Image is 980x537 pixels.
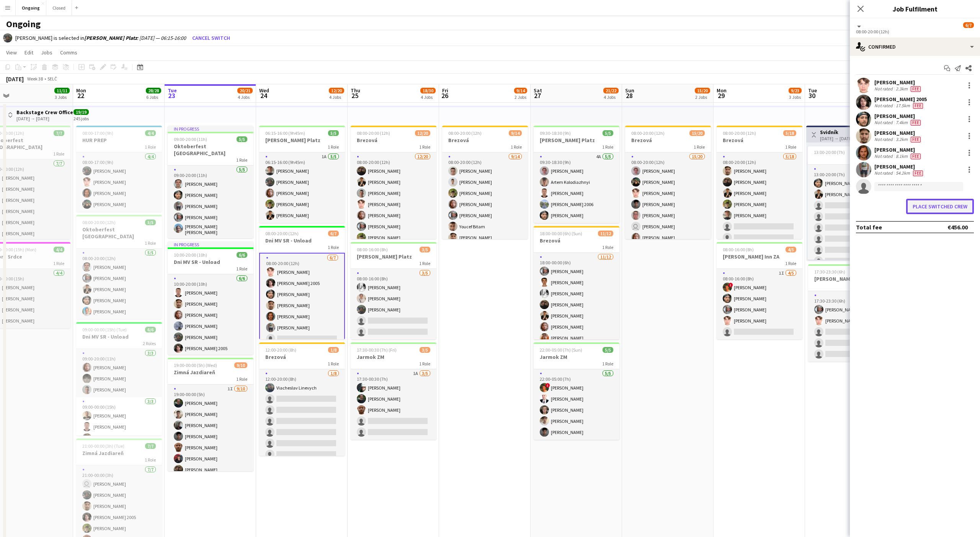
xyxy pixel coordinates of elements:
[419,144,430,150] span: 1 Role
[913,103,923,109] span: Fee
[168,165,253,238] app-card-role: 5/509:00-20:00 (11h)[PERSON_NAME][PERSON_NAME][PERSON_NAME][PERSON_NAME][PERSON_NAME] [PERSON_NAME]
[874,96,927,103] div: [PERSON_NAME] 2005
[909,153,922,159] div: Crew has different fees then in role
[76,215,162,319] div: 08:00-20:00 (12h)5/5Oktoberfest [GEOGRAPHIC_DATA]1 Role5/508:00-20:00 (12h)[PERSON_NAME][PERSON_N...
[874,113,922,120] div: [PERSON_NAME]
[850,38,980,56] div: Confirmed
[351,354,436,360] h3: Jarmok ZM
[625,87,634,94] span: Sun
[351,342,436,440] div: 17:30-00:30 (7h) (Fri)3/5Jarmok ZM1 Role1A3/517:30-00:30 (7h)[PERSON_NAME][PERSON_NAME][PERSON_NAME]
[625,126,711,239] div: 08:00-20:00 (12h)15/20Brezová1 Role15/2008:00-20:00 (12h)[PERSON_NAME][PERSON_NAME][PERSON_NAME][...
[695,94,710,100] div: 2 Jobs
[167,91,177,100] span: 23
[258,91,269,100] span: 24
[717,126,802,239] app-job-card: 08:00-20:00 (12h)5/18Brezová1 Role5/1808:00-20:00 (12h)[PERSON_NAME][PERSON_NAME][PERSON_NAME][PE...
[76,349,162,397] app-card-role: 3/309:00-20:00 (11h)[PERSON_NAME][PERSON_NAME][PERSON_NAME]
[145,240,156,246] span: 1 Role
[168,126,253,238] div: In progress09:00-20:00 (11h)5/5Oktoberfest [GEOGRAPHIC_DATA]1 Role5/509:00-20:00 (11h)[PERSON_NAM...
[357,347,397,353] span: 17:30-00:30 (7h) (Fri)
[602,361,613,367] span: 1 Role
[448,130,482,136] span: 08:00-20:00 (12h)
[808,165,893,446] app-card-role: 1I2/2413:00-20:00 (7h)[PERSON_NAME][PERSON_NAME]
[76,397,162,445] app-card-role: 3/309:00-00:00 (15h)[PERSON_NAME][PERSON_NAME][PERSON_NAME]
[546,383,550,388] span: !
[534,369,619,440] app-card-role: 5/522:00-05:00 (7h)![PERSON_NAME][PERSON_NAME][PERSON_NAME][PERSON_NAME][PERSON_NAME]
[168,126,253,132] div: In progress
[540,231,582,236] span: 18:00-00:00 (6h) (Sun)
[259,226,345,339] app-job-card: 08:00-20:00 (12h)6/7Dni MV SR - Unload1 Role6/708:00-20:00 (12h)[PERSON_NAME][PERSON_NAME] 2005[P...
[808,87,817,94] span: Tue
[168,358,253,471] div: 19:00-00:00 (5h) (Wed)9/10Zimná Jazdiareň1 Role1I9/1019:00-00:00 (5h)[PERSON_NAME][PERSON_NAME][P...
[906,199,974,214] button: Place switched crew
[874,79,922,86] div: [PERSON_NAME]
[350,91,360,100] span: 25
[351,242,436,339] div: 08:00-16:00 (8h)3/5[PERSON_NAME] Platz1 Role3/508:00-16:00 (8h)[PERSON_NAME][PERSON_NAME][PERSON_...
[911,86,921,92] span: Fee
[808,291,894,362] app-card-role: 2/517:30-23:30 (6h)[PERSON_NAME][PERSON_NAME]
[911,137,921,142] span: Fee
[259,126,345,223] app-job-card: 06:15-16:00 (9h45m)5/5[PERSON_NAME] Platz1 Role1A5/506:15-16:00 (9h45m)[PERSON_NAME][PERSON_NAME]...
[168,241,253,355] app-job-card: In progress10:00-20:00 (10h)6/6Dni MV SR - Unload1 Role6/610:00-20:00 (10h)[PERSON_NAME][PERSON_N...
[265,347,296,353] span: 12:00-20:00 (8h)
[894,86,909,92] div: 2.3km
[723,247,754,252] span: 08:00-16:00 (8h)
[237,88,253,93] span: 20/21
[534,226,619,339] app-job-card: 18:00-00:00 (6h) (Sun)11/12Brezová1 Role11/1218:00-00:00 (6h)[PERSON_NAME][PERSON_NAME][PERSON_NA...
[534,137,619,144] h3: [PERSON_NAME] Platz
[717,87,727,94] span: Mon
[53,151,64,157] span: 1 Role
[514,94,527,100] div: 2 Jobs
[598,231,613,236] span: 11/12
[328,347,339,353] span: 1/8
[351,152,436,392] app-card-role: 12/2008:00-20:00 (12h)[PERSON_NAME][PERSON_NAME][PERSON_NAME][PERSON_NAME][PERSON_NAME][PERSON_NA...
[16,109,73,116] h3: Backstage Crew Office
[6,75,24,83] div: [DATE]
[534,354,619,360] h3: Jarmok ZM
[624,91,634,100] span: 28
[25,76,44,82] span: Week 38
[894,136,909,142] div: 3.2km
[534,152,619,223] app-card-role: 4A5/509:30-18:30 (9h)[PERSON_NAME]Artem Kolodiazhnyi[PERSON_NAME][PERSON_NAME] 2006[PERSON_NAME]
[717,242,802,339] div: 08:00-16:00 (8h)4/5[PERSON_NAME] Inn ZA1 Role1I4/508:00-16:00 (8h)![PERSON_NAME][PERSON_NAME][PER...
[728,283,733,287] span: !
[328,361,339,367] span: 1 Role
[785,260,796,266] span: 1 Role
[16,0,46,15] button: Ongoing
[789,94,801,100] div: 3 Jobs
[963,22,974,28] span: 6/7
[145,144,156,150] span: 1 Role
[808,264,894,362] app-job-card: 17:30-23:30 (6h)2/5[PERSON_NAME] Inn ZA1 Role2/517:30-23:30 (6h)[PERSON_NAME][PERSON_NAME]
[856,223,882,231] div: Total fee
[442,87,448,94] span: Fri
[38,47,56,57] a: Jobs
[76,450,162,457] h3: Zimná Jazdiareň
[894,103,911,109] div: 17.5km
[514,88,527,93] span: 9/14
[808,275,894,282] h3: [PERSON_NAME] Inn ZA
[168,143,253,157] h3: Oktoberfest [GEOGRAPHIC_DATA]
[850,4,980,14] h3: Job Fulfilment
[168,369,253,376] h3: Zimná Jazdiareň
[534,342,619,440] div: 22:00-05:00 (7h) (Sun)5/5Jarmok ZM1 Role5/522:00-05:00 (7h)![PERSON_NAME][PERSON_NAME][PERSON_NAM...
[351,253,436,260] h3: [PERSON_NAME] Platz
[820,136,853,141] div: [DATE] → [DATE]
[603,130,613,136] span: 5/5
[694,144,705,150] span: 1 Role
[6,49,17,56] span: View
[236,266,247,272] span: 1 Role
[534,253,619,401] app-card-role: 11/1218:00-00:00 (6h)[PERSON_NAME][PERSON_NAME][PERSON_NAME][PERSON_NAME][PERSON_NAME][PERSON_NAM...
[534,126,619,223] app-job-card: 09:30-18:30 (9h)5/5[PERSON_NAME] Platz1 Role4A5/509:30-18:30 (9h)[PERSON_NAME]Artem Kolodiazhnyi[...
[913,170,923,176] span: Fee
[259,87,269,94] span: Wed
[174,362,217,368] span: 19:00-00:00 (5h) (Wed)
[76,226,162,240] h3: Oktoberfest [GEOGRAPHIC_DATA]
[54,130,64,136] span: 7/7
[540,347,582,353] span: 22:00-05:00 (7h) (Sun)
[41,49,52,56] span: Jobs
[236,157,247,163] span: 1 Role
[911,120,921,126] span: Fee
[540,130,571,136] span: 09:30-18:30 (9h)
